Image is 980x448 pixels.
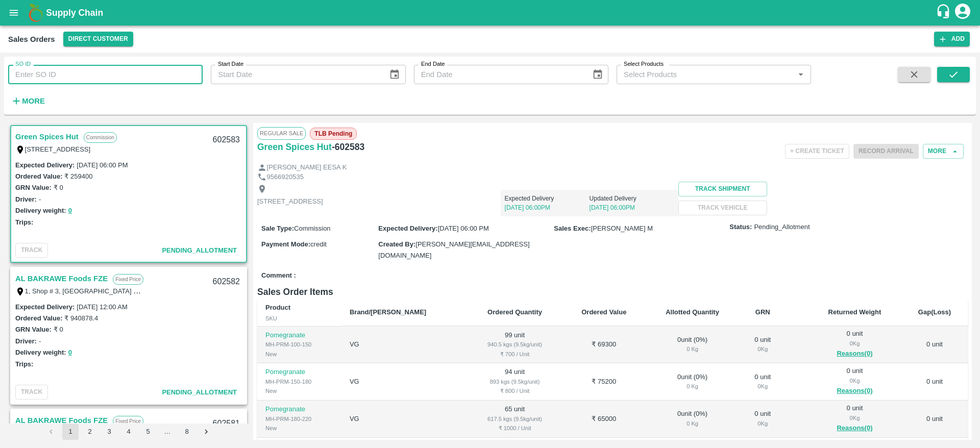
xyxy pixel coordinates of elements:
[15,360,33,368] label: Trips:
[666,308,719,316] b: Allotted Quantity
[816,385,893,397] button: Reasons(0)
[265,304,290,311] b: Product
[620,68,791,81] input: Select Products
[505,203,590,212] p: [DATE] 06:00PM
[261,271,296,281] label: Comment :
[562,326,645,363] td: ₹ 69300
[22,97,45,105] strong: More
[198,424,214,440] button: Go to next page
[729,222,752,232] label: Status:
[207,128,246,152] div: 602583
[475,340,555,349] div: 940.5 kgs (9.5kg/unit)
[218,60,243,68] label: Start Date
[257,140,332,154] a: Green Spices Hut
[62,424,79,440] button: page 1
[68,205,72,217] button: 0
[15,326,52,333] label: GRN Value:
[26,3,46,23] img: logo
[754,222,810,232] span: Pending_Allotment
[25,145,91,153] label: [STREET_ADDRESS]
[414,65,584,84] input: End Date
[467,363,563,401] td: 94 unit
[475,377,555,386] div: 893 kgs (9.5kg/unit)
[748,409,778,428] div: 0 unit
[257,127,306,139] span: Regular Sale
[653,382,731,391] div: 0 Kg
[934,32,970,46] button: Add
[113,274,143,285] p: Fixed Price
[590,194,674,203] p: Updated Delivery
[816,422,893,434] button: Reasons(0)
[267,172,304,182] p: 9566920535
[332,140,364,154] h6: - 602583
[41,424,216,440] nav: pagination navigation
[421,60,445,68] label: End Date
[624,60,664,68] label: Select Products
[25,287,332,295] label: 1, Shop # 3, [GEOGRAPHIC_DATA] – central fruits and vegetables market, , , , , [GEOGRAPHIC_DATA]
[113,416,143,427] p: Fixed Price
[828,308,881,316] b: Returned Weight
[15,337,37,345] label: Driver:
[678,182,767,196] button: Track Shipment
[257,197,323,207] p: [STREET_ADDRESS]
[467,401,563,438] td: 65 unit
[378,240,415,248] label: Created By :
[15,130,79,143] a: Green Spices Hut
[77,161,128,169] label: [DATE] 06:00 PM
[63,32,133,46] button: Select DC
[64,172,92,180] label: ₹ 259400
[265,340,333,349] div: MH-PRM-100-150
[310,240,327,248] span: credit
[15,161,75,169] label: Expected Delivery :
[84,132,117,143] p: Commission
[901,326,968,363] td: 0 unit
[816,348,893,360] button: Reasons(0)
[179,424,195,440] button: Go to page 8
[748,344,778,354] div: 0 Kg
[15,349,66,356] label: Delivery weight:
[54,326,63,333] label: ₹ 0
[265,331,333,340] p: Pomegranate
[901,401,968,438] td: 0 unit
[265,367,333,377] p: Pomegranate
[140,424,156,440] button: Go to page 5
[120,424,137,440] button: Go to page 4
[207,270,246,294] div: 602582
[653,344,731,354] div: 0 Kg
[936,4,953,22] div: customer-support
[901,363,968,401] td: 0 unit
[748,382,778,391] div: 0 Kg
[294,225,331,232] span: Commission
[581,308,626,316] b: Ordered Value
[816,329,893,360] div: 0 unit
[2,1,26,24] button: open drawer
[653,419,731,428] div: 0 Kg
[341,401,467,438] td: VG
[265,377,333,386] div: MH-PRM-150-180
[39,195,41,203] label: -
[15,414,108,427] a: AL BAKRAWE Foods FZE
[162,246,237,254] span: Pending_Allotment
[77,303,127,311] label: [DATE] 12:00 AM
[64,314,98,322] label: ₹ 940878.4
[467,326,563,363] td: 99 unit
[257,285,968,299] h6: Sales Order Items
[590,203,674,212] p: [DATE] 06:00PM
[39,337,41,345] label: -
[15,207,66,214] label: Delivery weight:
[15,60,31,68] label: SO ID
[505,194,590,203] p: Expected Delivery
[15,303,75,311] label: Expected Delivery :
[159,427,176,437] div: …
[816,339,893,348] div: 0 Kg
[211,65,381,84] input: Start Date
[68,347,72,359] button: 0
[15,172,62,180] label: Ordered Value:
[794,68,807,81] button: Open
[15,218,33,226] label: Trips:
[475,424,555,433] div: ₹ 1000 / Unit
[46,6,936,20] a: Supply Chain
[816,366,893,397] div: 0 unit
[487,308,542,316] b: Ordered Quantity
